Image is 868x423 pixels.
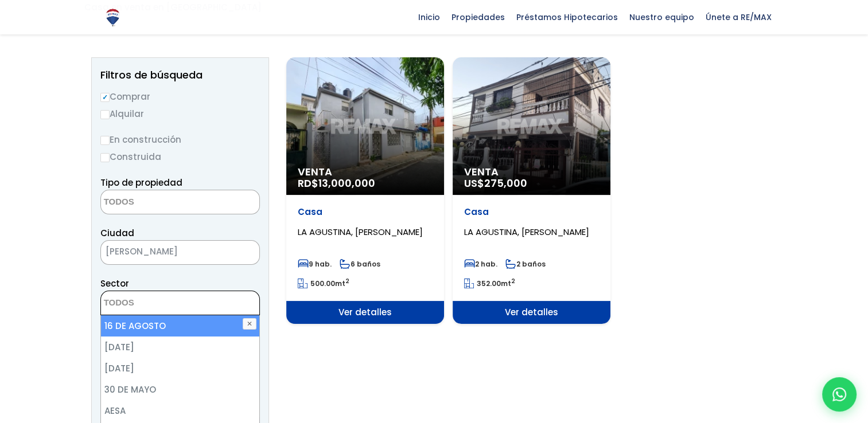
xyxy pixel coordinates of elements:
[286,57,444,324] a: Venta RD$13,000,000 Casa LA AGUSTINA, [PERSON_NAME] 9 hab. 6 baños 500.00mt2 Ver detalles
[100,177,182,189] span: Tipo de propiedad
[101,336,259,358] li: [DATE]
[100,132,260,147] label: En construcción
[243,318,256,330] button: ✕
[101,291,212,316] textarea: Search
[477,279,501,288] span: 352.00
[310,279,335,288] span: 500.00
[101,400,259,421] li: AESA
[100,93,110,102] input: Comprar
[446,9,511,26] span: Propiedades
[100,136,110,145] input: En construcción
[511,277,515,285] sup: 2
[453,57,610,324] a: Venta US$275,000 Casa LA AGUSTINA, [PERSON_NAME] 2 hab. 2 baños 352.00mt2 Ver detalles
[100,69,260,81] h2: Filtros de búsqueda
[100,227,134,239] span: Ciudad
[453,301,610,324] span: Ver detalles
[100,153,110,162] input: Construida
[464,206,599,218] p: Casa
[298,259,332,269] span: 9 hab.
[100,240,260,265] span: SANTO DOMINGO DE GUZMÁN
[100,107,260,121] label: Alquilar
[412,9,446,26] span: Inicio
[340,259,380,269] span: 6 baños
[700,9,777,26] span: Únete a RE/MAX
[464,259,497,269] span: 2 hab.
[298,279,349,288] span: mt
[100,110,110,119] input: Alquilar
[505,259,546,269] span: 2 baños
[100,89,260,104] label: Comprar
[101,358,259,379] li: [DATE]
[484,176,527,190] span: 275,000
[101,379,259,400] li: 30 DE MAYO
[231,244,248,262] button: Remove all items
[100,277,129,289] span: Sector
[318,176,375,190] span: 13,000,000
[101,244,231,260] span: SANTO DOMINGO DE GUZMÁN
[101,190,212,215] textarea: Search
[298,176,375,190] span: RD$
[464,226,589,238] span: LA AGUSTINA, [PERSON_NAME]
[511,9,624,26] span: Préstamos Hipotecarios
[345,277,349,285] sup: 2
[286,301,444,324] span: Ver detalles
[298,166,433,178] span: Venta
[624,9,700,26] span: Nuestro equipo
[242,248,248,258] span: ×
[103,7,123,28] img: Logo de REMAX
[101,315,259,336] li: 16 DE AGOSTO
[100,150,260,164] label: Construida
[298,226,423,238] span: LA AGUSTINA, [PERSON_NAME]
[464,176,527,190] span: US$
[464,166,599,178] span: Venta
[298,206,433,218] p: Casa
[464,279,515,288] span: mt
